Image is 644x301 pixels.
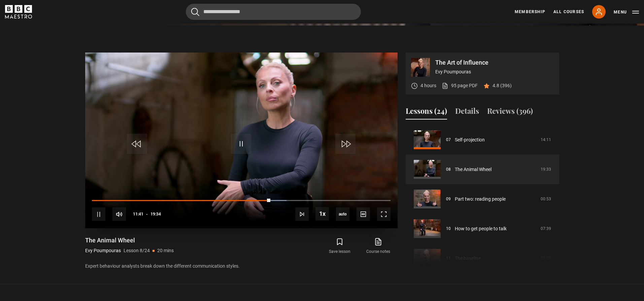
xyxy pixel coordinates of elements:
[455,105,479,120] button: Details
[515,9,545,15] a: Membership
[85,236,174,244] h1: The Animal Wheel
[359,236,397,256] a: Course notes
[157,247,174,254] p: 20 mins
[336,207,349,221] div: Current quality: 720p
[455,196,506,203] a: Part two: reading people
[553,9,584,15] a: All Courses
[455,136,485,143] a: Self-projection
[92,200,390,201] div: Progress Bar
[435,60,554,66] p: The Art of Influence
[406,105,447,120] button: Lessons (24)
[124,247,150,254] p: Lesson 8/24
[85,263,398,270] p: Expert behaviour analysts break down the different communication styles.
[487,105,533,120] button: Reviews (396)
[357,207,370,221] button: Captions
[295,207,309,221] button: Next Lesson
[435,68,554,75] p: Evy Poumpouras
[85,53,398,228] video-js: Video Player
[133,208,143,220] span: 11:41
[146,212,148,216] span: -
[420,82,436,89] p: 4 hours
[320,236,359,256] button: Save lesson
[191,8,199,16] button: Submit the search query
[455,166,492,173] a: The Animal Wheel
[92,207,105,221] button: Pause
[455,225,507,232] a: How to get people to talk
[186,4,361,20] input: Search
[336,207,349,221] span: auto
[150,208,161,220] span: 19:34
[493,82,512,89] p: 4.8 (396)
[442,82,478,89] a: 95 page PDF
[85,247,121,254] p: Evy Poumpouras
[112,207,126,221] button: Mute
[5,5,32,19] svg: BBC Maestro
[315,207,329,221] button: Playback Rate
[614,9,639,15] button: Toggle navigation
[377,207,391,221] button: Fullscreen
